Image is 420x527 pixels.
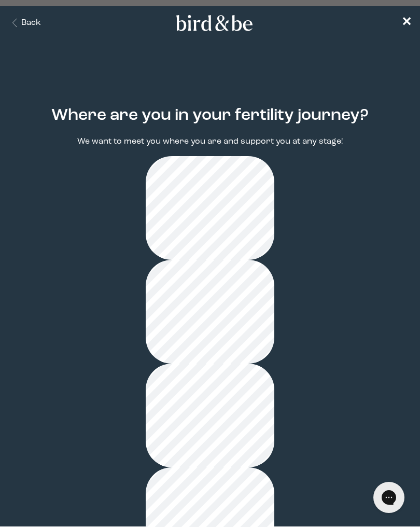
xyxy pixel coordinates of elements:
h2: Where are you in your fertility journey? [51,104,369,128]
p: We want to meet you where you are and support you at any stage! [77,136,343,148]
iframe: Gorgias live chat messenger [368,478,410,517]
span: ✕ [401,17,412,29]
a: ✕ [401,14,412,32]
button: Back Button [8,17,41,29]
